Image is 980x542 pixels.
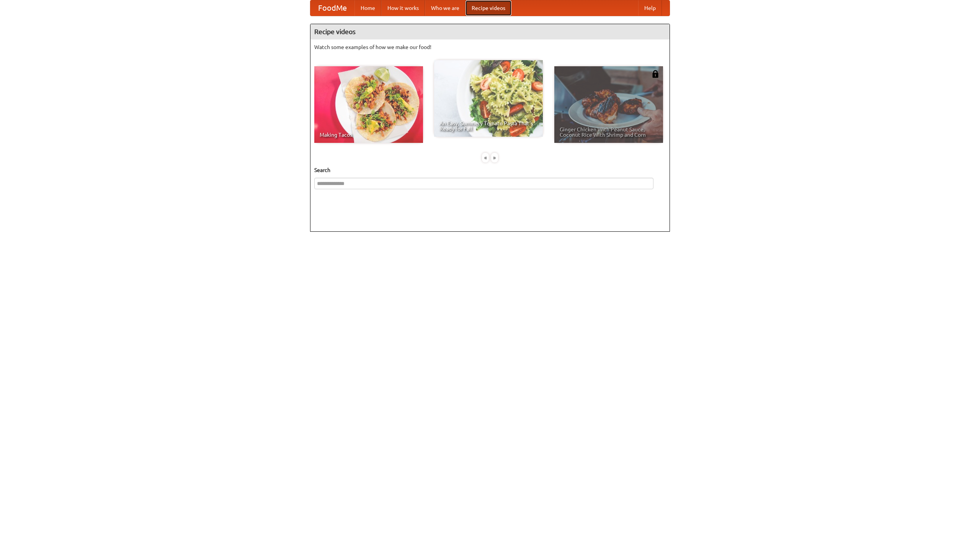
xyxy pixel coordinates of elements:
a: Recipe videos [465,0,511,16]
h5: Search [314,166,666,174]
span: Making Tacos [320,132,418,138]
a: Home [354,0,381,16]
div: » [491,153,498,162]
img: 483408.png [652,70,659,78]
span: An Easy, Summery Tomato Pasta That's Ready for Fall [439,121,537,131]
a: Who we are [425,0,465,16]
a: How it works [381,0,425,16]
a: FoodMe [310,0,354,16]
a: Making Tacos [314,66,423,143]
p: Watch some examples of how we make our food! [314,43,666,51]
h4: Recipe videos [310,24,670,39]
div: « [482,153,489,162]
a: Help [638,0,662,16]
a: An Easy, Summery Tomato Pasta That's Ready for Fall [434,60,543,137]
